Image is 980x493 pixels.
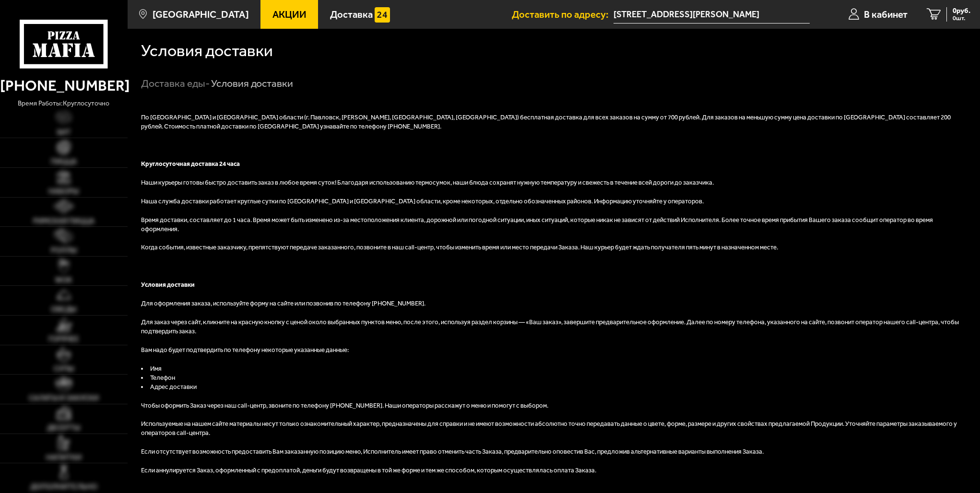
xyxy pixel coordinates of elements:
[953,15,970,22] span: 0 шт.
[141,318,966,336] p: Для заказ через сайт, кликните на красную кнопку с ценой около выбранных пунктов меню, после этог...
[141,43,273,59] h1: Условия доставки
[512,10,614,19] span: Доставить по адресу:
[48,336,79,343] span: Горячее
[272,10,307,19] span: Акции
[141,364,966,374] li: Имя
[46,454,82,461] span: Напитки
[141,216,966,234] p: Время доставки, составляет до 1 часа. Время может быть изменено из-за местоположения клиента, дор...
[153,10,249,19] span: [GEOGRAPHIC_DATA]
[141,447,966,457] p: Если отсутствует возможность предоставить Вам заказанную позицию меню, Исполнитель имеет право от...
[51,247,77,254] span: Роллы
[375,7,390,23] img: 15daf4d41897b9f0e9f617042186c801.svg
[141,420,966,438] p: Используемые на нашем сайте материалы несут только ознакомительный характер, предназначены для сп...
[51,306,76,313] span: Обеды
[141,197,966,206] p: Наша служба доставки работает круглые сутки по [GEOGRAPHIC_DATA] и [GEOGRAPHIC_DATA] области, кро...
[57,129,71,136] span: Хит
[614,6,810,23] span: улица Коллонтай, 24к2
[141,160,240,167] b: Круглосуточная доставка 24 часа
[141,383,966,392] li: Адрес доставки
[54,365,74,373] span: Супы
[330,10,373,19] span: Доставка
[51,158,77,165] span: Пицца
[30,483,97,491] span: Дополнительно
[141,281,195,288] b: Условия доставки
[47,424,80,432] span: Десерты
[48,188,79,195] span: Наборы
[141,299,966,308] p: Для оформления заказа, используйте форму на сайте или позвонив по телефону [PHONE_NUMBER].
[211,77,293,90] div: Условия доставки
[141,401,966,411] p: Чтобы оформить Заказ через наш call-центр, звоните по телефону [PHONE_NUMBER]. Наши операторы рас...
[141,466,966,475] p: Если аннулируется Заказ, оформленный с предоплатой, деньги будут возвращены в той же форме и тем ...
[33,218,94,225] span: Римская пицца
[953,7,970,14] span: 0 руб.
[141,77,210,89] a: Доставка еды-
[55,277,72,284] span: WOK
[141,243,966,252] p: Когда события, известные заказчику, препятствуют передаче заказанного, позвоните в наш call-центр...
[141,374,966,383] li: Телефон
[141,113,966,131] p: По [GEOGRAPHIC_DATA] и [GEOGRAPHIC_DATA] области (г. Павловск, [PERSON_NAME], [GEOGRAPHIC_DATA], ...
[864,10,908,19] span: В кабинет
[141,346,966,355] p: Вам надо будет подтвердить по телефону некоторые указанные данные:
[29,395,99,402] span: Салаты и закуски
[614,6,810,23] input: Ваш адрес доставки
[141,178,966,188] p: Наши курьеры готовы быстро доставить заказ в любое время суток! Благодаря использованию термосумо...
